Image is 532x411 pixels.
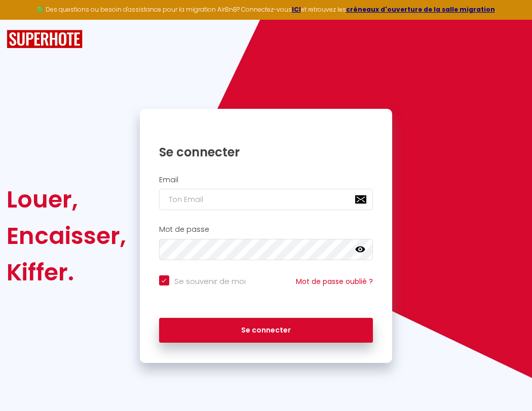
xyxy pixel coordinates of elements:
[159,225,373,234] h2: Mot de passe
[7,254,126,291] div: Kiffer.
[346,5,495,14] a: créneaux d'ouverture de la salle migration
[159,318,373,343] button: Se connecter
[7,218,126,254] div: Encaisser,
[7,30,83,49] img: SuperHote logo
[159,176,373,184] h2: Email
[292,5,301,14] a: ICI
[159,189,373,210] input: Ton Email
[159,144,373,160] h1: Se connecter
[296,276,373,286] a: Mot de passe oublié ?
[7,181,126,218] div: Louer,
